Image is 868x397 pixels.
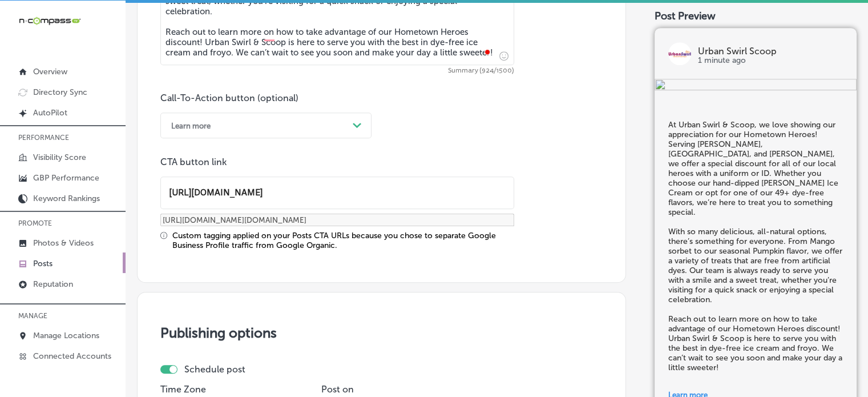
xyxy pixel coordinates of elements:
p: 1 minute ago [698,56,843,65]
p: Visibility Score [33,153,86,162]
span: Insert emoji [494,49,508,63]
p: CTA button link [160,157,514,167]
label: Schedule post [184,364,245,375]
div: Post Preview [655,10,857,22]
img: 660ab0bf-5cc7-4cb8-ba1c-48b5ae0f18e60NCTV_CLogo_TV_Black_-500x88.png [18,15,81,26]
p: Reputation [33,279,73,289]
p: Connected Accounts [33,351,111,361]
p: Time Zone [160,384,303,395]
h3: Publishing options [160,324,603,341]
div: Learn more [171,121,211,130]
p: Photos & Videos [33,238,94,248]
p: Directory Sync [33,87,87,97]
label: Call-To-Action button (optional) [160,93,298,103]
h5: At Urban Swirl & Scoop, we love showing our appreciation for our Hometown Heroes! Serving [PERSON... [668,120,843,372]
p: Post on [321,384,464,395]
img: df1a93cd-51f2-4cd4-aaa4-dc845e21c8f8 [655,79,857,93]
img: logo [668,42,691,65]
p: Overview [33,67,67,77]
p: Urban Swirl Scoop [698,47,843,56]
p: Manage Locations [33,331,99,340]
p: GBP Performance [33,173,99,183]
p: Keyword Rankings [33,194,100,203]
span: Summary (924/1500) [160,67,514,74]
div: Custom tagging applied on your Posts CTA URLs because you chose to separate Google Business Profi... [172,231,514,250]
p: Posts [33,259,53,268]
p: AutoPilot [33,108,67,118]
